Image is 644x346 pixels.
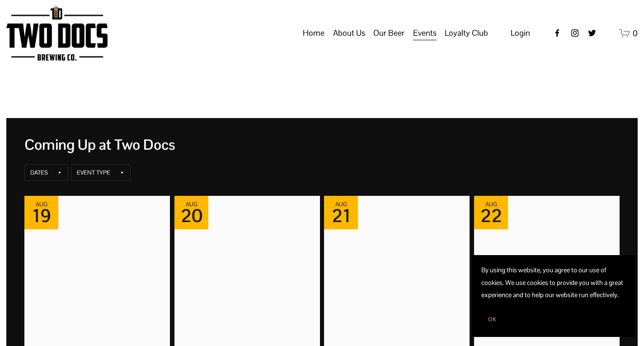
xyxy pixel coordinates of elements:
span: Events [413,25,437,41]
a: Facebook [553,28,562,38]
a: folder dropdown [445,24,488,42]
div: Aug [32,201,51,208]
img: Two Docs Brewing Co. [6,6,108,61]
div: 22 [480,208,502,224]
a: Home [303,24,324,42]
span: Our Beer [373,25,404,41]
a: Login [511,25,530,41]
div: Aug [181,201,202,208]
button: OK [481,311,503,328]
div: 21 [332,208,351,224]
div: Aug [332,201,351,208]
p: By using this website, you agree to our use of cookies. We use cookies to provide you with a grea... [481,264,626,302]
div: Event date: August 22 [474,196,508,229]
span: 0 [633,28,638,38]
a: folder dropdown [333,24,365,42]
span: Loyalty Club [445,25,488,41]
section: Cookie banner [472,255,635,337]
span: Login [511,28,530,38]
a: twitter-unauth [588,28,597,38]
a: folder dropdown [373,24,404,42]
div: Coming Up at Two Docs [24,136,620,153]
div: Aug [480,201,502,208]
div: Event Type [77,169,110,176]
div: Event date: August 20 [174,196,208,229]
div: Event date: August 21 [324,196,358,229]
div: Event date: August 19 [24,196,58,229]
div: 19 [32,208,51,224]
a: instagram-unauth [570,28,579,38]
div: 20 [181,208,202,224]
span: About Us [333,25,365,41]
div: Dates [30,169,48,176]
a: 0 items in cart [619,28,638,39]
a: folder dropdown [413,24,437,42]
span: OK [488,316,496,323]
